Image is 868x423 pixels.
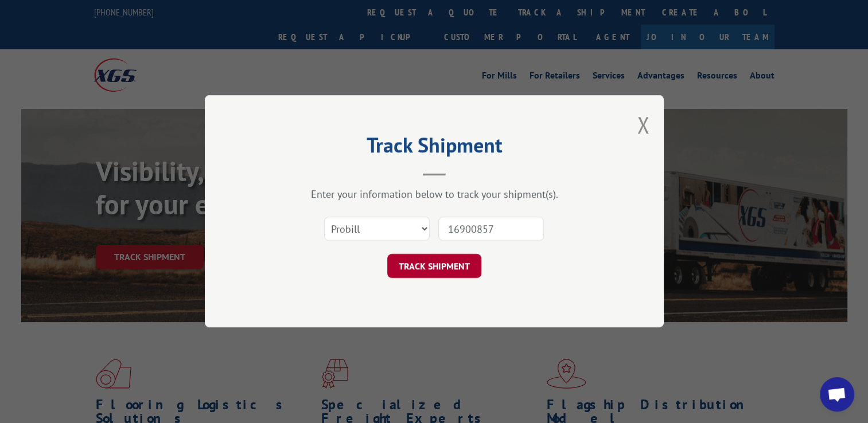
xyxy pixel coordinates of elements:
button: TRACK SHIPMENT [387,254,481,279]
input: Number(s) [438,217,544,241]
div: Enter your information below to track your shipment(s). [262,188,606,201]
button: Close modal [637,109,649,140]
div: Open chat [820,377,854,412]
h2: Track Shipment [262,137,606,159]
